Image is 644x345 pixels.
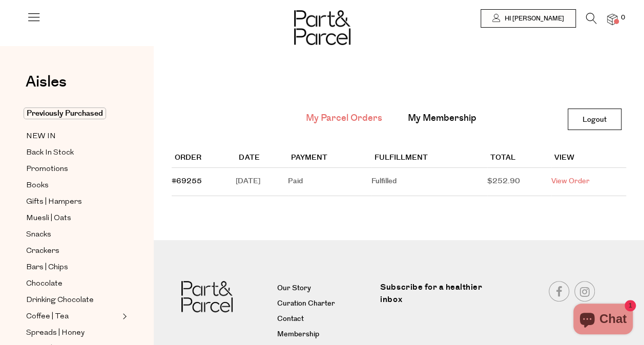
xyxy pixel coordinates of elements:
[26,310,119,323] a: Coffee | Tea
[26,179,119,192] a: Books
[408,112,476,125] a: My Membership
[277,329,373,341] a: Membership
[26,163,68,176] span: Promotions
[120,310,127,322] button: Expand/Collapse Coffee | Tea
[26,71,67,93] span: Aisles
[26,311,69,323] span: Coffee | Tea
[26,163,119,176] a: Promotions
[371,149,487,168] th: Fulfillment
[26,228,119,241] a: Snacks
[288,168,371,196] td: Paid
[172,176,202,186] a: #69255
[26,278,63,290] span: Chocolate
[26,212,71,225] span: Muesli | Oats
[26,245,59,257] span: Crackers
[236,168,288,196] td: [DATE]
[277,298,373,310] a: Curation Charter
[26,262,68,274] span: Bars | Chips
[26,130,119,143] a: NEW IN
[26,294,119,307] a: Drinking Chocolate
[236,149,288,168] th: Date
[568,109,621,130] a: Logout
[380,281,491,313] label: Subscribe for a healthier inbox
[26,327,119,339] a: Spreads | Honey
[288,149,371,168] th: Payment
[26,146,119,159] a: Back In Stock
[481,9,576,28] a: Hi [PERSON_NAME]
[26,277,119,290] a: Chocolate
[26,245,119,257] a: Crackers
[26,196,82,208] span: Gifts | Hampers
[26,229,51,241] span: Snacks
[294,10,350,45] img: Part&Parcel
[551,149,626,168] th: View
[172,149,236,168] th: Order
[26,261,119,274] a: Bars | Chips
[26,294,94,307] span: Drinking Chocolate
[26,196,119,208] a: Gifts | Hampers
[570,304,636,337] inbox-online-store-chat: Shopify online store chat
[607,14,617,25] a: 0
[618,13,628,23] span: 0
[371,168,487,196] td: Fulfilled
[277,283,373,295] a: Our Story
[26,107,119,120] a: Previously Purchased
[502,14,564,23] span: Hi [PERSON_NAME]
[26,327,85,339] span: Spreads | Honey
[26,212,119,225] a: Muesli | Oats
[26,180,49,192] span: Books
[181,281,233,312] img: Part&Parcel
[306,112,382,125] a: My Parcel Orders
[26,131,56,143] span: NEW IN
[26,147,74,159] span: Back In Stock
[487,168,551,196] td: $252.90
[26,74,67,100] a: Aisles
[24,107,106,119] span: Previously Purchased
[551,176,590,186] a: View Order
[487,149,551,168] th: Total
[277,313,373,326] a: Contact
